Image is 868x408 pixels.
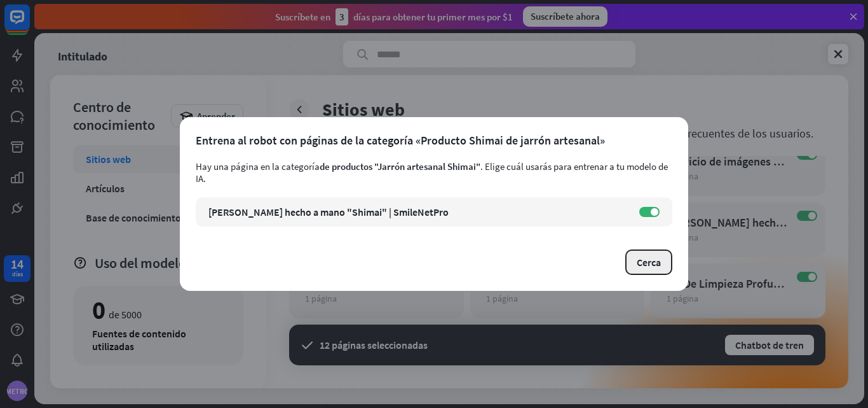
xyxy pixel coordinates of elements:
[208,206,449,218] font: [PERSON_NAME] hecho a mano "Shimai" | SmileNetPro
[196,133,605,148] font: Entrena al robot con páginas de la categoría «Producto Shimai de jarrón artesanal»
[196,160,320,172] font: Hay una página en la categoría
[196,160,668,185] font: . Elige cuál usarás para entrenar a tu modelo de IA.
[10,5,48,43] button: Abrir el widget de chat LiveChat
[637,256,661,269] font: Cerca
[320,160,480,172] font: de productos "Jarrón artesanal Shimai"
[625,250,672,275] button: Cerca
